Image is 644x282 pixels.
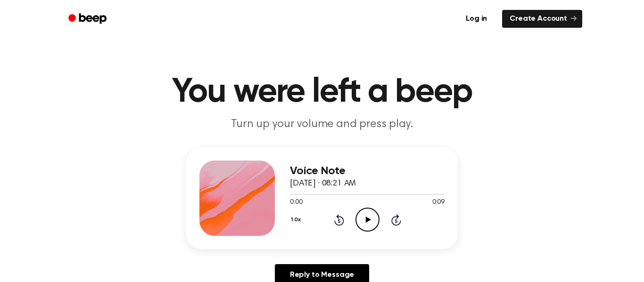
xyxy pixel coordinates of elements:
a: Log in [456,8,496,30]
span: 0:00 [290,198,302,208]
a: Create Account [502,10,582,28]
span: 0:09 [432,198,445,208]
a: Beep [62,10,115,28]
h1: You were left a beep [81,75,563,109]
button: 1.0x [290,212,304,228]
h3: Voice Note [290,165,445,177]
p: Turn up your volume and press play. [141,117,503,132]
span: [DATE] · 08:21 AM [290,179,356,188]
